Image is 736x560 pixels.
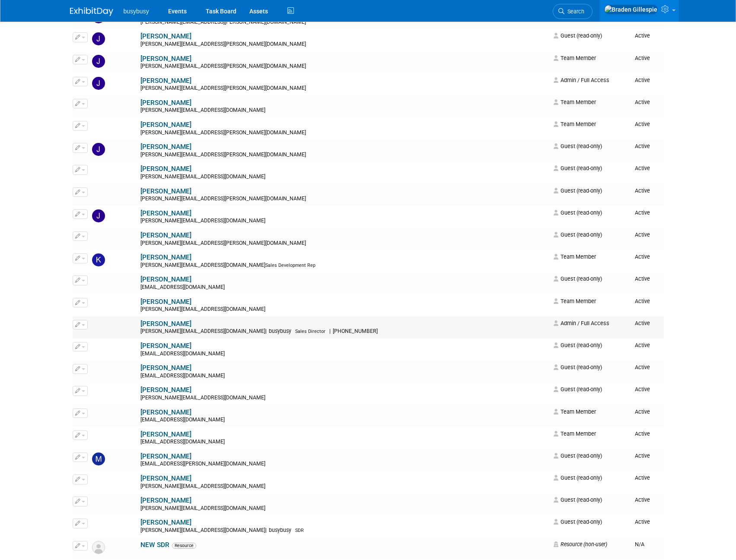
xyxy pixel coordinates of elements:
[140,298,191,306] a: [PERSON_NAME]
[92,32,105,45] img: Jeff Moyers
[92,298,105,311] img: Kyle Pratt
[635,320,650,326] span: Active
[635,165,650,171] span: Active
[635,497,650,503] span: Active
[92,408,105,421] img: Matt Allen
[140,174,548,180] div: [PERSON_NAME][EMAIL_ADDRESS][DOMAIN_NAME]
[140,209,191,217] a: [PERSON_NAME]
[140,439,548,446] div: [EMAIL_ADDRESS][DOMAIN_NAME]
[92,475,105,487] img: Mike Torgerson
[140,253,191,261] a: [PERSON_NAME]
[92,452,105,465] img: Meg Zolnierowicz
[140,262,548,269] div: [PERSON_NAME][EMAIL_ADDRESS][DOMAIN_NAME]
[635,541,644,547] span: N/A
[140,541,169,549] a: NEW SDR
[635,121,650,127] span: Active
[554,298,596,304] span: Team Member
[604,5,658,14] img: Braden Gillespie
[140,505,548,512] div: [PERSON_NAME][EMAIL_ADDRESS][DOMAIN_NAME]
[140,527,548,534] div: [PERSON_NAME][EMAIL_ADDRESS][DOMAIN_NAME]
[140,107,548,114] div: [PERSON_NAME][EMAIL_ADDRESS][DOMAIN_NAME]
[140,196,548,202] div: [PERSON_NAME][EMAIL_ADDRESS][PERSON_NAME][DOMAIN_NAME]
[267,328,294,334] span: busybusy
[92,231,105,244] img: Ken Dizon
[635,209,650,216] span: Active
[140,240,548,247] div: [PERSON_NAME][EMAIL_ADDRESS][PERSON_NAME][DOMAIN_NAME]
[140,121,191,129] a: [PERSON_NAME]
[635,298,650,304] span: Active
[554,99,596,105] span: Team Member
[92,121,105,134] img: Jon Roemke
[140,55,191,63] a: [PERSON_NAME]
[92,386,105,399] img: Marcus Steed
[92,275,105,288] img: Kyle Basaker
[140,417,548,424] div: [EMAIL_ADDRESS][DOMAIN_NAME]
[554,275,602,282] span: Guest (read-only)
[554,497,602,503] span: Guest (read-only)
[554,165,602,171] span: Guest (read-only)
[140,19,548,26] div: [PERSON_NAME][EMAIL_ADDRESS][PERSON_NAME][DOMAIN_NAME]
[140,386,191,394] a: [PERSON_NAME]
[140,187,191,195] a: [PERSON_NAME]
[92,320,105,333] img: Kyle Stokes
[140,41,548,48] div: [PERSON_NAME][EMAIL_ADDRESS][PERSON_NAME][DOMAIN_NAME]
[635,99,650,105] span: Active
[564,8,584,15] span: Search
[140,275,191,283] a: [PERSON_NAME]
[140,373,548,380] div: [EMAIL_ADDRESS][DOMAIN_NAME]
[92,77,105,90] img: Jim Hutchins
[295,528,304,533] span: SDR
[140,320,191,328] a: [PERSON_NAME]
[140,475,191,482] a: [PERSON_NAME]
[140,364,191,372] a: [PERSON_NAME]
[140,306,548,313] div: [PERSON_NAME][EMAIL_ADDRESS][DOMAIN_NAME]
[140,519,191,526] a: [PERSON_NAME]
[554,475,602,481] span: Guest (read-only)
[635,430,650,437] span: Active
[635,55,650,61] span: Active
[92,430,105,443] img: Matt Jordan
[140,152,548,158] div: [PERSON_NAME][EMAIL_ADDRESS][PERSON_NAME][DOMAIN_NAME]
[140,483,548,490] div: [PERSON_NAME][EMAIL_ADDRESS][DOMAIN_NAME]
[140,342,191,350] a: [PERSON_NAME]
[554,430,596,437] span: Team Member
[635,77,650,83] span: Active
[554,541,607,547] span: Resource (non-user)
[92,497,105,509] img: Mike VanBuskirk
[92,99,105,112] img: John Firestone
[554,77,609,83] span: Admin / Full Access
[92,209,105,222] img: Justin Garcia
[554,408,596,415] span: Team Member
[635,143,650,149] span: Active
[172,543,196,549] span: Resource
[140,63,548,70] div: [PERSON_NAME][EMAIL_ADDRESS][PERSON_NAME][DOMAIN_NAME]
[92,519,105,532] img: Morgan Downes
[554,231,602,238] span: Guest (read-only)
[140,461,548,468] div: [EMAIL_ADDRESS][PERSON_NAME][DOMAIN_NAME]
[635,519,650,525] span: Active
[554,320,609,326] span: Admin / Full Access
[92,143,105,156] img: Joshua Bryant
[140,452,191,460] a: [PERSON_NAME]
[554,519,602,525] span: Guest (read-only)
[70,7,113,16] img: ExhibitDay
[265,263,315,268] span: Sales Development Rep
[554,143,602,149] span: Guest (read-only)
[554,32,602,39] span: Guest (read-only)
[140,32,191,40] a: [PERSON_NAME]
[92,55,105,68] img: Jess Wenrich
[140,284,548,291] div: [EMAIL_ADDRESS][DOMAIN_NAME]
[554,364,602,370] span: Guest (read-only)
[635,275,650,282] span: Active
[140,351,548,358] div: [EMAIL_ADDRESS][DOMAIN_NAME]
[265,527,267,533] span: |
[124,8,149,15] span: busybusy
[635,187,650,194] span: Active
[635,32,650,39] span: Active
[140,408,191,416] a: [PERSON_NAME]
[140,430,191,438] a: [PERSON_NAME]
[140,130,548,136] div: [PERSON_NAME][EMAIL_ADDRESS][PERSON_NAME][DOMAIN_NAME]
[92,364,105,377] img: Makayla Sirrine
[140,143,191,151] a: [PERSON_NAME]
[329,328,331,334] span: |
